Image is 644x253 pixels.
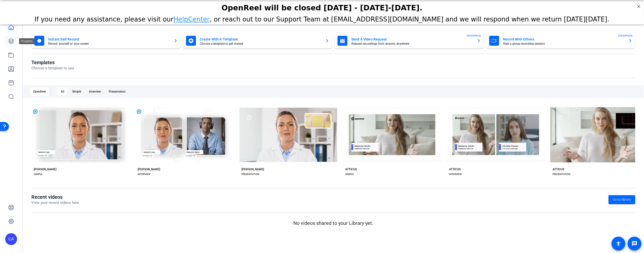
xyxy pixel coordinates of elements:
span: Start with [PERSON_NAME] [274,124,310,127]
div: INTERVIEW [138,172,150,176]
mat-icon: check_circle [578,123,584,129]
div: OpenReel will be closed [DATE] - [DATE]-[DATE]. [6,2,638,11]
mat-icon: accessibility [616,241,622,247]
span: Preview [PERSON_NAME] [171,138,205,141]
mat-card-title: Record With Others [503,36,625,42]
span: Start with [PERSON_NAME] [66,124,102,127]
div: [PERSON_NAME] [138,167,160,171]
mat-icon: check_circle [59,123,65,129]
mat-icon: check_circle [371,123,377,129]
span: If you need any assistance, please visit our , or reach out to our Support Team at [EMAIL_ADDRESS... [35,14,609,22]
div: PRESENTATION [241,172,259,176]
p: View your recent videos here [31,200,79,206]
p: Choose a template to use [31,65,74,71]
div: SIMPLE [345,172,354,176]
mat-card-title: Send A Video Request [351,36,473,42]
div: OpenReel [30,88,49,96]
span: Start with [PERSON_NAME] [481,124,517,127]
div: PRESENTATION [553,172,571,176]
div: ATTICUS [345,167,357,171]
div: CA [5,233,17,245]
div: Presentation [106,88,129,96]
h1: Recent videos [31,194,79,200]
mat-icon: play_arrow [586,137,592,143]
span: Preview Atticus [386,138,406,141]
span: Preview [PERSON_NAME] [67,138,101,141]
mat-icon: check_circle [267,123,273,129]
mat-card-subtitle: Start a group recording session [503,42,625,45]
mat-icon: play_arrow [379,137,385,143]
button: Send A Video RequestRequest recordings from anyone, anywhereENTERPRISE [335,33,484,49]
mat-card-subtitle: Choose a template to get started [200,42,322,45]
span: Preview [PERSON_NAME] [275,138,309,141]
a: HelpCenter [173,14,210,22]
span: Preview Atticus [489,138,510,141]
div: [PERSON_NAME] [241,167,264,171]
div: Interview [86,88,104,96]
mat-card-title: Create With A Template [200,36,322,42]
mat-icon: check_circle [163,123,169,129]
div: INTERVIEW [449,172,462,176]
div: ATTICUS [553,167,564,171]
mat-icon: play_arrow [268,137,274,143]
span: ENTERPRISE [619,34,633,38]
p: No videos shared to your Library yet. [31,219,635,227]
div: All [58,88,67,96]
div: SIMPLE [34,172,43,176]
h1: Templates [31,59,74,65]
span: Preview Atticus [593,138,614,141]
div: Simple [69,88,84,96]
span: Start with [PERSON_NAME] [170,124,206,127]
div: ATTICUS [449,167,461,171]
button: Instant Self RecordRecord yourself or your screen [31,33,181,49]
mat-icon: play_arrow [482,137,488,143]
button: Record With OthersStart a group recording sessionENTERPRISE [486,33,636,49]
div: Projects [19,38,35,44]
mat-icon: play_arrow [61,137,66,143]
span: Start with [PERSON_NAME] [378,124,414,127]
a: Go to library [609,195,635,204]
span: Go to library [613,197,631,202]
mat-card-subtitle: Record yourself or your screen [48,42,170,45]
mat-card-subtitle: Request recordings from anyone, anywhere [351,42,473,45]
mat-icon: check_circle [474,123,480,129]
span: Start with [PERSON_NAME] [585,124,621,127]
div: [PERSON_NAME] [34,167,56,171]
mat-card-title: Instant Self Record [48,36,170,42]
span: ENTERPRISE [467,34,481,38]
button: Create With A TemplateChoose a template to get started [183,33,332,49]
mat-icon: message [632,241,638,247]
mat-icon: play_arrow [164,137,170,143]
